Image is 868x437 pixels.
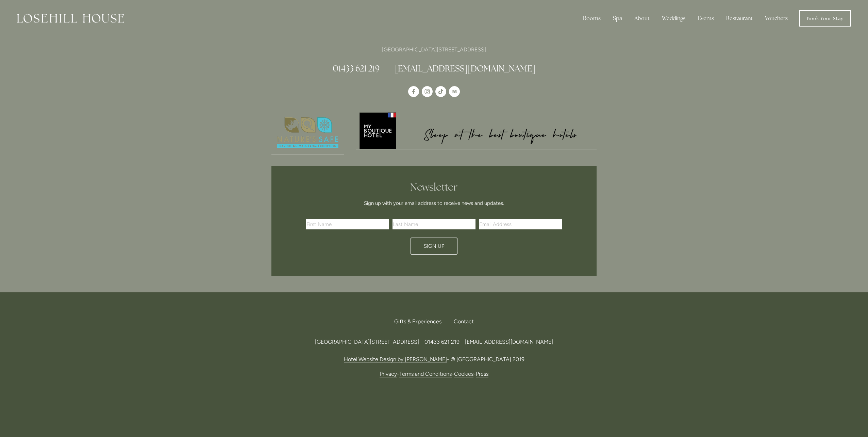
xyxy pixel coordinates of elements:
[271,355,597,364] p: - © [GEOGRAPHIC_DATA] 2019
[271,369,597,378] p: - - -
[271,45,597,54] p: [GEOGRAPHIC_DATA][STREET_ADDRESS]
[479,219,562,229] input: Email Address
[454,371,473,377] a: Cookies
[308,199,560,207] p: Sign up with your email address to receive news and updates.
[424,243,445,249] span: Sign Up
[435,86,446,97] a: TikTok
[449,86,460,97] a: TripAdvisor
[692,12,719,25] div: Events
[315,339,419,345] span: [GEOGRAPHIC_DATA][STREET_ADDRESS]
[422,86,433,97] a: Instagram
[448,314,474,329] div: Contact
[356,111,597,149] img: My Boutique Hotel - Logo
[380,371,397,377] a: Privacy
[759,12,793,25] a: Vouchers
[476,371,488,377] a: Press
[411,238,457,255] button: Sign Up
[578,12,606,25] div: Rooms
[344,356,447,363] a: Hotel Website Design by [PERSON_NAME]
[306,219,389,229] input: First Name
[408,86,419,97] a: Losehill House Hotel & Spa
[607,12,628,25] div: Spa
[465,339,553,345] a: [EMAIL_ADDRESS][DOMAIN_NAME]
[721,12,758,25] div: Restaurant
[333,63,380,74] a: 01433 621 219
[629,12,655,25] div: About
[394,318,441,325] span: Gifts & Experiences
[271,111,344,154] img: Nature's Safe - Logo
[656,12,691,25] div: Weddings
[394,314,447,329] a: Gifts & Experiences
[308,181,560,193] h2: Newsletter
[424,339,460,345] span: 01433 621 219
[395,63,535,74] a: [EMAIL_ADDRESS][DOMAIN_NAME]
[799,10,851,27] a: Book Your Stay
[393,219,475,229] input: Last Name
[17,14,124,23] img: Losehill House
[399,371,452,377] a: Terms and Conditions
